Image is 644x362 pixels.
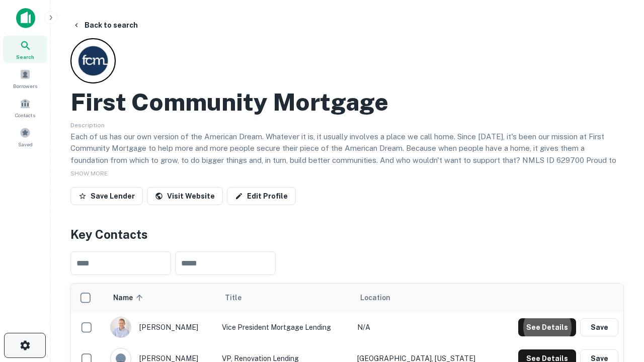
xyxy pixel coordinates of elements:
[518,318,576,336] button: See Details
[70,187,143,205] button: Save Lender
[360,292,390,304] span: Location
[70,131,624,178] p: Each of us has our own version of the American Dream. Whatever it is, it usually involves a place...
[70,225,624,243] h4: Key Contacts
[147,187,223,205] a: Visit Website
[16,8,35,28] img: capitalize-icon.png
[113,292,146,304] span: Name
[594,249,644,298] iframe: Chat Widget
[105,284,217,312] th: Name
[15,111,35,119] span: Contacts
[16,53,34,61] span: Search
[110,317,212,338] div: [PERSON_NAME]
[3,94,47,121] a: Contacts
[111,317,131,337] img: 1520878720083
[3,65,47,92] a: Borrowers
[580,318,618,336] button: Save
[227,187,296,205] a: Edit Profile
[18,140,33,148] span: Saved
[217,284,352,312] th: Title
[352,312,498,343] td: N/A
[217,312,352,343] td: Vice President Mortgage Lending
[13,82,37,90] span: Borrowers
[70,170,108,177] span: SHOW MORE
[352,284,498,312] th: Location
[68,16,142,34] button: Back to search
[70,122,105,129] span: Description
[225,292,255,304] span: Title
[3,123,47,150] a: Saved
[70,87,388,117] h2: First Community Mortgage
[3,36,47,63] a: Search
